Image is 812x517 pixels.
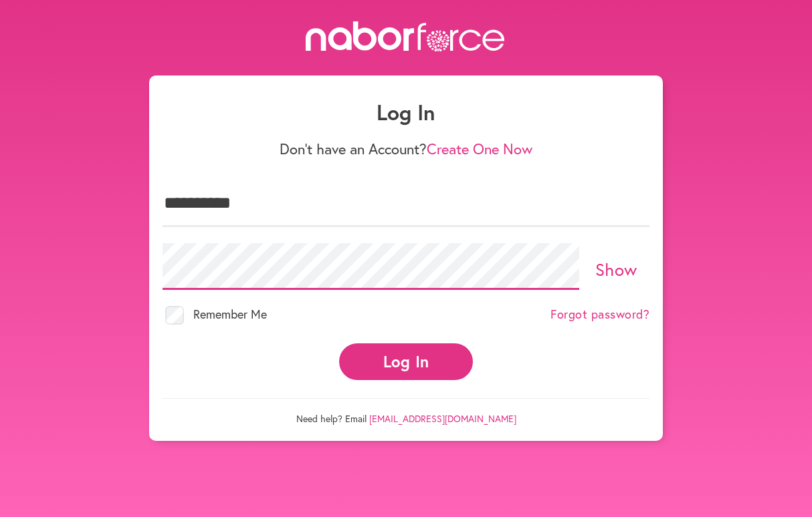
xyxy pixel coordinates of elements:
[595,258,637,281] a: Show
[550,307,649,322] a: Forgot password?
[163,100,649,125] h1: Log In
[193,306,267,322] span: Remember Me
[427,139,532,158] a: Create One Now
[163,140,649,158] p: Don't have an Account?
[163,398,649,425] p: Need help? Email
[369,412,516,425] a: [EMAIL_ADDRESS][DOMAIN_NAME]
[339,343,473,380] button: Log In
